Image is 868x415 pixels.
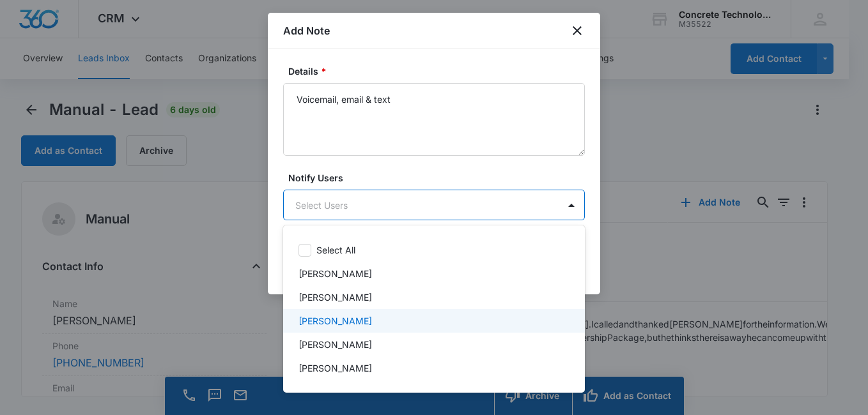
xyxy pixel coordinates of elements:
p: [PERSON_NAME] [298,314,372,328]
p: [PERSON_NAME] [298,338,372,351]
p: Select All [316,243,355,257]
p: [PERSON_NAME] [298,290,372,304]
p: [PERSON_NAME] [298,361,372,375]
p: [PERSON_NAME] [298,267,372,280]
